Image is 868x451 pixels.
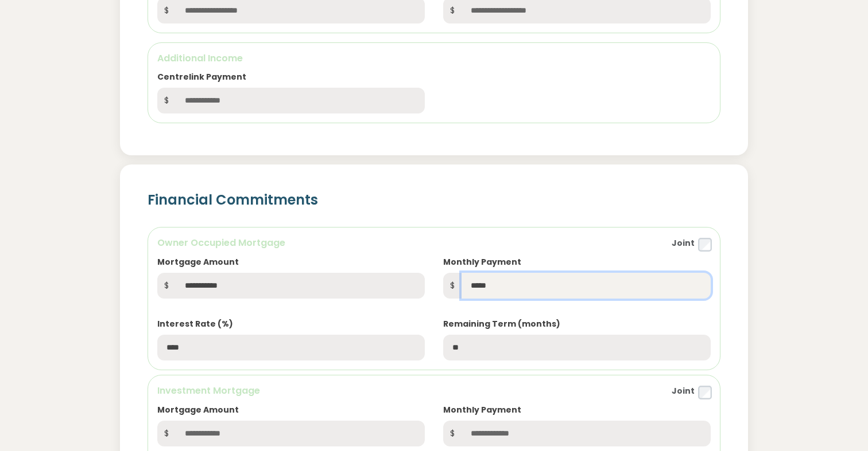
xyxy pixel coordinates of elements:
[443,256,521,268] label: Monthly Payment
[672,385,695,397] label: Joint
[157,52,711,65] h6: Additional Income
[443,318,560,330] label: Remaining Term (months)
[443,273,462,299] span: $
[157,385,260,397] h6: Investment Mortgage
[811,396,868,451] iframe: Chat Widget
[157,88,176,113] span: $
[157,71,246,83] label: Centrelink Payment
[157,273,176,299] span: $
[157,237,285,249] h6: Owner Occupied Mortgage
[148,192,721,209] h2: Financial Commitments
[157,318,233,330] label: Interest Rate (%)
[672,237,695,249] label: Joint
[443,421,462,446] span: $
[443,404,521,416] label: Monthly Payment
[157,404,239,416] label: Mortgage Amount
[157,256,239,268] label: Mortgage Amount
[157,421,176,446] span: $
